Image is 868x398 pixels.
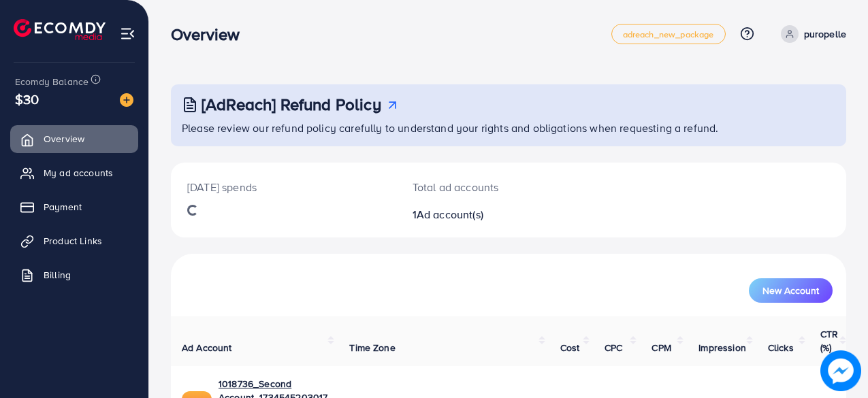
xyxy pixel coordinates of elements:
span: Overview [44,132,84,146]
p: [DATE] spends [187,179,380,195]
span: Time Zone [349,341,395,354]
span: adreach_new_package [623,30,714,39]
a: Overview [10,125,138,152]
span: $30 [15,89,39,109]
span: My ad accounts [44,166,113,180]
span: CPM [652,341,671,354]
p: Total ad accounts [413,179,549,195]
span: Clicks [768,341,794,354]
a: puropelle [775,25,846,43]
img: menu [120,26,135,42]
span: CPC [605,341,622,354]
p: Please review our refund policy carefully to understand your rights and obligations when requesti... [182,120,838,136]
span: Billing [44,268,71,282]
span: Payment [44,200,82,214]
span: Ad Account [182,341,232,354]
span: Impression [698,341,746,354]
a: Product Links [10,227,138,254]
img: image [120,93,133,107]
a: Payment [10,193,138,220]
h2: 1 [413,208,549,221]
a: Billing [10,261,138,288]
button: New Account [749,278,833,303]
span: Ecomdy Balance [15,75,89,88]
span: CTR (%) [820,327,838,354]
span: Product Links [44,234,102,248]
a: adreach_new_package [611,24,726,44]
p: puropelle [804,26,846,42]
span: Cost [560,341,580,354]
a: My ad accounts [10,159,138,186]
img: logo [14,19,106,40]
h3: [AdReach] Refund Policy [202,95,381,114]
img: image [820,350,861,391]
h3: Overview [171,24,251,44]
span: Ad account(s) [417,207,483,222]
span: New Account [762,286,819,295]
